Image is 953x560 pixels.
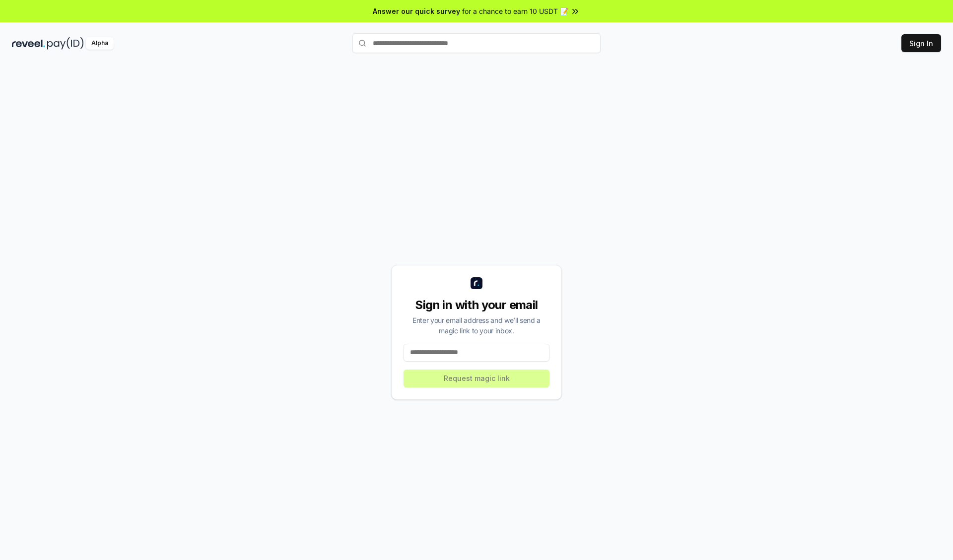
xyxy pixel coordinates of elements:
button: Sign In [901,34,941,52]
img: logo_small [471,277,482,289]
div: Enter your email address and we’ll send a magic link to your inbox. [404,315,549,336]
div: Alpha [86,37,114,50]
span: Answer our quick survey [373,6,460,16]
img: reveel_dark [12,37,45,50]
div: Sign in with your email [404,297,549,313]
span: for a chance to earn 10 USDT 📝 [462,6,568,16]
img: pay_id [47,37,84,50]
